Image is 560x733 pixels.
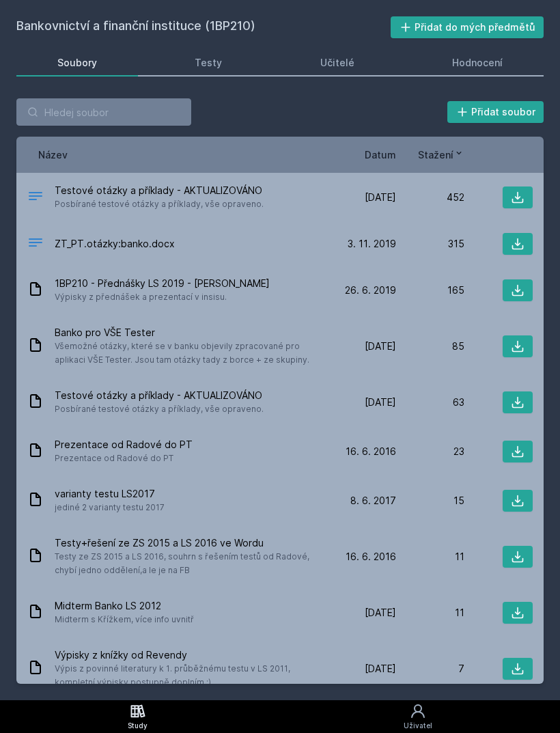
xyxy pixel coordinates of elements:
[55,599,194,613] span: Midterm Banko LS 2012
[16,16,391,38] h2: Bankovnictví a finanční instituce (1BP210)
[195,56,222,70] div: Testy
[365,662,396,676] span: [DATE]
[396,191,464,204] div: 452
[27,234,44,254] div: DOCX
[128,721,148,731] div: Study
[55,452,193,465] span: Prezentace od Radové do PT
[396,340,464,353] div: 85
[55,501,165,514] span: jediné 2 varianty testu 2017
[345,283,396,297] span: 26. 6. 2019
[55,277,270,290] span: 1BP210 - Přednášky LS 2019 - [PERSON_NAME]
[55,487,165,501] span: varianty testu LS2017
[16,98,191,126] input: Hledej soubor
[27,188,44,208] div: .PDF
[396,283,464,297] div: 165
[404,721,432,731] div: Uživatel
[55,662,322,689] span: Výpis z povinné literatury k 1. průběžnému testu v LS 2011, kompletní výpisky postupně doplním :)
[320,56,354,70] div: Učitelé
[365,340,396,353] span: [DATE]
[55,237,175,251] span: ZT_PT.otázky:banko.docx
[350,494,396,508] span: 8. 6. 2017
[55,438,193,452] span: Prezentace od Radové do PT
[16,49,138,77] a: Soubory
[396,237,464,251] div: 315
[412,49,544,77] a: Hodnocení
[396,445,464,458] div: 23
[346,445,396,458] span: 16. 6. 2016
[57,56,97,70] div: Soubory
[418,148,453,162] span: Stažení
[55,197,264,211] span: Posbírané testové otázky a příklady, vše opraveno.
[396,662,464,676] div: 7
[55,389,264,402] span: Testové otázky a příklady - AKTUALIZOVÁNO
[396,606,464,620] div: 11
[396,396,464,409] div: 63
[365,191,396,204] span: [DATE]
[38,148,68,162] button: Název
[55,340,322,367] span: Všemožné otázky, které se v banku objevily zpracované pro aplikaci VŠE Tester. Jsou tam otázky ta...
[55,402,264,416] span: Posbírané testové otázky a příklady, vše opraveno.
[55,550,322,577] span: Testy ze ZS 2015 a LS 2016, souhrn s řešením testů od Radové, chybí jedno oddělení,a le je na FB
[55,536,322,550] span: Testy+řešení ze ZS 2015 a LS 2016 ve Wordu
[447,101,544,123] button: Přidat soubor
[55,290,270,304] span: Výpisky z přednášek a prezentací v insisu.
[391,16,544,38] button: Přidat do mých předmětů
[418,148,464,162] button: Stažení
[365,396,396,409] span: [DATE]
[452,56,503,70] div: Hodnocení
[396,494,464,508] div: 15
[365,606,396,620] span: [DATE]
[348,237,396,251] span: 3. 11. 2019
[365,148,396,162] button: Datum
[396,550,464,564] div: 11
[55,613,194,626] span: Midterm s Křížkem, více info uvnitř
[154,49,264,77] a: Testy
[55,184,264,197] span: Testové otázky a příklady - AKTUALIZOVÁNO
[279,49,395,77] a: Učitelé
[346,550,396,564] span: 16. 6. 2016
[55,326,322,340] span: Banko pro VŠE Tester
[55,648,322,662] span: Výpisky z knížky od Revendy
